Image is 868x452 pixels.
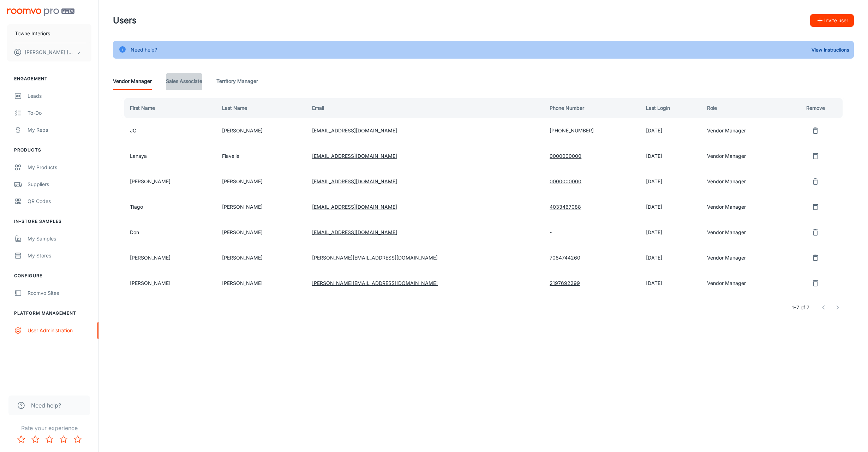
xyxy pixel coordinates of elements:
[28,235,91,243] div: My Samples
[808,124,822,138] button: remove user
[121,143,216,169] td: Lanaya
[640,194,702,220] td: [DATE]
[808,276,822,290] button: remove user
[808,251,822,265] button: remove user
[15,30,50,37] p: Towne Interiors
[121,118,216,143] td: JC
[640,98,702,118] th: Last Login
[789,98,845,118] th: Remove
[640,220,702,245] td: [DATE]
[7,8,74,16] img: Roomvo PRO Beta
[166,73,202,90] a: Sales Associate
[312,280,438,286] a: [PERSON_NAME][EMAIL_ADDRESS][DOMAIN_NAME]
[216,143,306,169] td: Flavelle
[312,153,397,159] a: [EMAIL_ADDRESS][DOMAIN_NAME]
[550,280,580,286] a: 2197692299
[121,270,216,296] td: [PERSON_NAME]
[701,194,788,220] td: Vendor Manager
[544,220,640,245] td: -
[312,178,397,184] a: [EMAIL_ADDRESS][DOMAIN_NAME]
[216,73,258,90] a: Territory Manager
[701,245,788,270] td: Vendor Manager
[312,255,438,261] a: [PERSON_NAME][EMAIL_ADDRESS][DOMAIN_NAME]
[810,14,854,27] button: Invite user
[701,118,788,143] td: Vendor Manager
[216,169,306,194] td: [PERSON_NAME]
[640,270,702,296] td: [DATE]
[701,98,788,118] th: Role
[808,225,822,239] button: remove user
[701,220,788,245] td: Vendor Manager
[550,127,594,133] a: [PHONE_NUMBER]
[701,143,788,169] td: Vendor Manager
[216,220,306,245] td: [PERSON_NAME]
[28,163,91,171] div: My Products
[28,92,91,100] div: Leads
[121,245,216,270] td: [PERSON_NAME]
[640,169,702,194] td: [DATE]
[792,304,809,311] p: 1–7 of 7
[28,109,91,117] div: To-do
[808,149,822,163] button: remove user
[550,204,581,210] a: 4033467088
[25,48,74,56] p: [PERSON_NAME] [PERSON_NAME]
[216,194,306,220] td: [PERSON_NAME]
[640,118,702,143] td: [DATE]
[7,43,91,61] button: [PERSON_NAME] [PERSON_NAME]
[216,118,306,143] td: [PERSON_NAME]
[306,98,544,118] th: Email
[216,245,306,270] td: [PERSON_NAME]
[121,220,216,245] td: Don
[131,43,157,56] div: Need help?
[808,200,822,214] button: remove user
[810,44,851,55] button: View Instructions
[113,14,137,27] h1: Users
[113,73,152,90] a: Vendor Manager
[28,252,91,260] div: My Stores
[550,255,580,261] a: 7084744260
[640,143,702,169] td: [DATE]
[28,180,91,188] div: Suppliers
[216,270,306,296] td: [PERSON_NAME]
[121,169,216,194] td: [PERSON_NAME]
[312,204,397,210] a: [EMAIL_ADDRESS][DOMAIN_NAME]
[28,126,91,134] div: My Reps
[550,178,581,184] a: 0000000000
[28,289,91,297] div: Roomvo Sites
[28,327,91,334] div: User Administration
[701,169,788,194] td: Vendor Manager
[640,245,702,270] td: [DATE]
[544,98,640,118] th: Phone Number
[550,153,581,159] a: 0000000000
[121,194,216,220] td: Tiago
[312,229,397,235] a: [EMAIL_ADDRESS][DOMAIN_NAME]
[312,127,397,133] a: [EMAIL_ADDRESS][DOMAIN_NAME]
[121,98,216,118] th: First Name
[7,24,91,43] button: Towne Interiors
[701,270,788,296] td: Vendor Manager
[28,197,91,205] div: QR Codes
[216,98,306,118] th: Last Name
[808,174,822,189] button: remove user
